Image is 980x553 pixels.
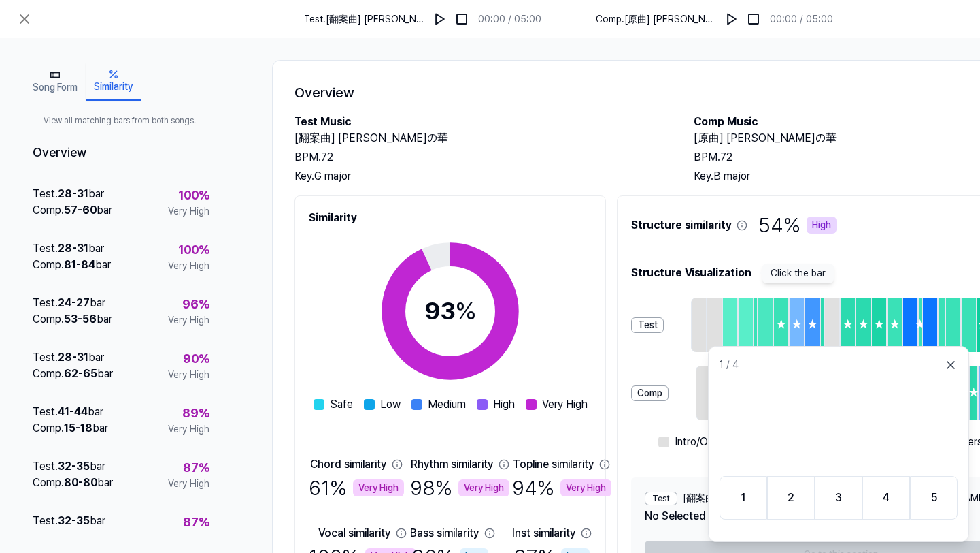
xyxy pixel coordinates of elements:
div: 94 % [512,473,611,503]
div: Comp . bar [33,257,111,273]
div: Very High [458,479,509,496]
div: Very High [353,479,404,496]
span: Very High [168,368,209,382]
div: ★ [841,298,855,352]
div: ★ [856,298,871,352]
span: 32 - 35 [58,460,90,473]
div: Chord similarity [310,456,386,473]
span: % [455,296,477,326]
span: View all matching bars from both songs. [22,114,218,127]
span: 89 % [182,404,209,422]
div: ★ [774,298,788,352]
div: Test . bar [33,513,109,529]
div: Comp . bar [33,202,112,219]
div: Inst similarity [512,525,575,541]
div: Test . bar [33,240,111,257]
div: Test . bar [33,349,113,366]
div: Vocal similarity [318,525,390,541]
div: Overview [22,138,218,167]
span: 41 - 44 [58,405,88,418]
span: Very High [168,259,209,273]
img: play [433,12,447,26]
div: Bass similarity [410,525,479,541]
div: Test . bar [33,404,108,420]
span: 81 - 84 [64,258,95,271]
img: stop [747,12,760,26]
div: Test . bar [33,295,112,311]
div: Comp . bar [33,475,113,491]
img: play [725,12,739,26]
span: 54 % [758,210,837,240]
span: 28 - 31 [58,242,88,255]
div: ★ [888,298,902,352]
span: / 4 [720,358,739,372]
span: Click the bar [762,264,834,283]
h2: [翻案曲] [PERSON_NAME]の華 [294,130,666,146]
button: 1 [720,476,767,520]
div: 61 % [309,473,404,503]
span: 62 - 65 [64,367,97,380]
button: 5 [910,476,958,520]
button: 2 [767,476,815,520]
span: 28 - 31 [58,351,88,364]
span: 96 % [182,295,209,313]
span: Structure Visualization [631,265,751,281]
div: Comp . bar [33,311,112,328]
span: 100 % [178,186,209,204]
span: 24 - 27 [58,296,90,309]
div: Test [645,492,677,505]
span: Intro/Outro [675,434,727,450]
span: Very High [168,313,209,328]
span: 28 - 31 [58,187,88,200]
span: Structure similarity [631,210,747,240]
button: Similarity [86,63,141,101]
span: Very High [168,422,209,437]
span: 53 - 56 [64,313,97,326]
div: 00:00 / 05:00 [478,12,541,27]
button: Song Form [24,63,86,101]
button: 4 [862,476,910,520]
h2: Test Music [294,114,666,130]
span: 15 - 18 [64,422,92,434]
div: Comp [631,385,669,401]
span: 90 % [183,349,209,368]
div: Test . bar [33,458,113,475]
span: 1 [720,359,724,370]
div: 00:00 / 05:00 [770,12,833,27]
span: 100 % [178,240,209,259]
span: Test . [翻案曲] [PERSON_NAME]の華 [304,12,424,27]
div: 98 % [410,473,509,503]
span: 80 - 80 [64,476,97,489]
div: Key. G major [294,168,666,185]
div: ★ [919,298,922,352]
span: 57 - 60 [64,204,97,217]
div: ★ [970,366,977,420]
span: Very High [168,204,209,219]
h2: Similarity [309,210,592,226]
div: Comp . bar [33,420,108,437]
span: 87 % [183,513,209,531]
div: High [807,217,837,234]
button: 3 [815,476,862,520]
div: 93 [424,293,477,330]
span: [翻案曲] [PERSON_NAME]の華 [683,491,815,505]
span: Comp . [原曲] [PERSON_NAME]の華 [596,12,715,27]
div: ★ [805,298,820,352]
div: Comp . bar [33,366,113,382]
span: 87 % [183,458,209,477]
div: Topline similarity [513,456,594,473]
div: BPM. 72 [294,149,666,165]
span: Very High [542,396,588,413]
div: Rhythm similarity [411,456,493,473]
span: Safe [330,396,353,413]
img: stop [455,12,469,26]
div: Very High [560,479,611,496]
div: ★ [790,298,804,352]
span: Low [380,396,401,413]
div: Test [631,317,664,333]
div: Test . bar [33,186,112,202]
div: ★ [872,298,886,352]
span: 32 - 35 [58,514,90,527]
div: No Selected Segment - [645,505,841,527]
span: Medium [428,396,466,413]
